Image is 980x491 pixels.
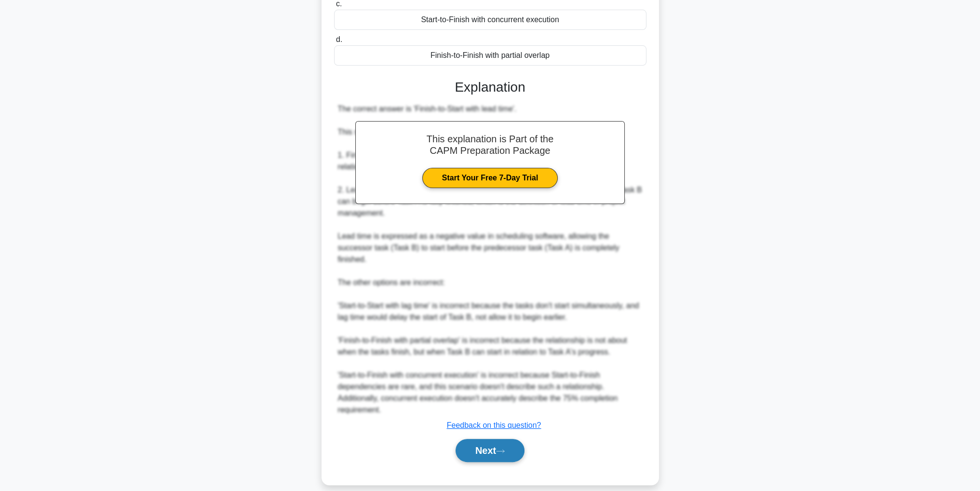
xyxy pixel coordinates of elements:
[336,35,342,43] span: d.
[338,103,643,416] div: The correct answer is 'Finish-to-Start with lead time'. This scenario describes a Finish-to-Start...
[422,168,558,188] a: Start Your Free 7-Day Trial
[334,10,646,30] div: Start-to-Finish with concurrent execution
[456,439,524,462] button: Next
[334,45,646,66] div: Finish-to-Finish with partial overlap
[447,421,541,429] a: Feedback on this question?
[340,79,641,95] h3: Explanation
